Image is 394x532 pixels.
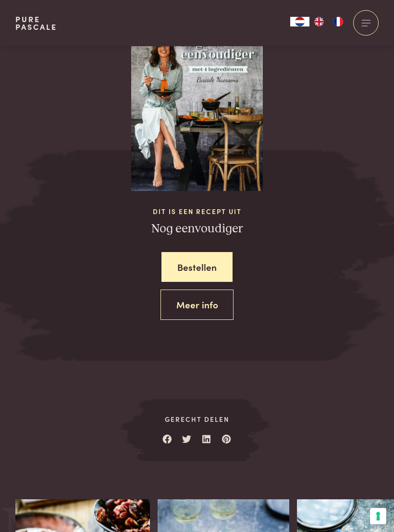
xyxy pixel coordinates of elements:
div: Language [290,17,309,26]
a: NL [290,17,309,26]
aside: Language selected: Nederlands [290,17,348,26]
a: EN [309,17,329,26]
span: Gerecht delen [151,414,242,424]
button: Uw voorkeuren voor toestemming voor trackingtechnologieën [370,508,386,524]
ul: Language list [309,17,348,26]
a: Meer info [160,290,234,320]
span: Dit is een recept uit [76,206,318,216]
a: PurePascale [15,15,57,31]
h3: Nog eenvoudiger [76,221,318,237]
a: FR [329,17,348,26]
a: Bestellen [161,252,233,282]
